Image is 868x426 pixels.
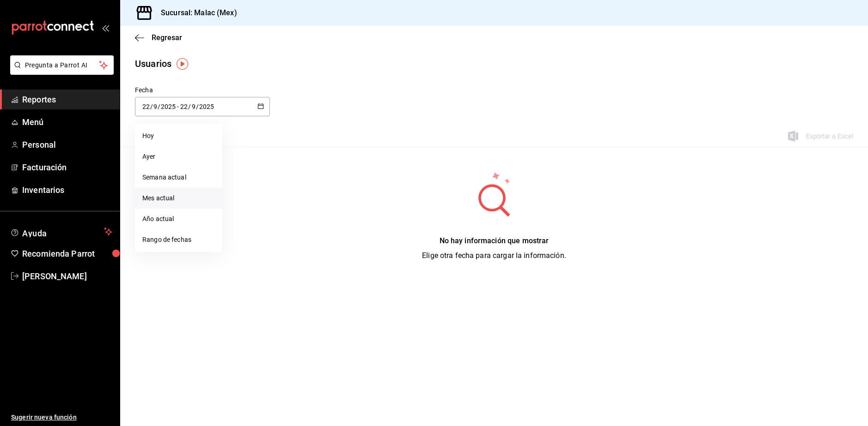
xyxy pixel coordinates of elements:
button: Pregunta a Parrot AI [10,55,114,75]
span: - [177,103,179,110]
span: Menú [22,116,112,128]
li: Mes actual [135,188,222,209]
span: Elige otra fecha para cargar la información. [422,251,566,260]
input: Month [191,103,196,110]
input: Day [142,103,150,110]
li: Rango de fechas [135,229,222,250]
span: Sugerir nueva función [11,413,112,422]
span: Facturación [22,161,112,174]
span: Pregunta a Parrot AI [25,60,99,70]
div: Usuarios [135,57,171,71]
img: Tooltip marker [177,58,188,70]
span: / [150,103,153,110]
span: / [196,103,199,110]
input: Month [153,103,158,110]
li: Año actual [135,209,222,229]
div: Fecha [135,85,270,95]
span: / [188,103,191,110]
div: No hay información que mostrar [422,235,566,246]
span: [PERSON_NAME] [22,270,112,282]
span: Personal [22,138,112,151]
h3: Sucursal: Malac (Mex) [153,7,237,18]
li: Hoy [135,126,222,146]
input: Day [180,103,188,110]
span: Ayuda [22,226,100,237]
input: Year [199,103,214,110]
span: / [158,103,160,110]
input: Year [160,103,176,110]
button: open_drawer_menu [102,24,109,31]
li: Semana actual [135,167,222,188]
span: Inventarios [22,184,112,196]
span: Reportes [22,93,112,106]
li: Ayer [135,146,222,167]
button: Regresar [135,33,182,42]
a: Pregunta a Parrot AI [6,67,114,77]
span: Regresar [152,33,182,42]
span: Recomienda Parrot [22,247,112,260]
